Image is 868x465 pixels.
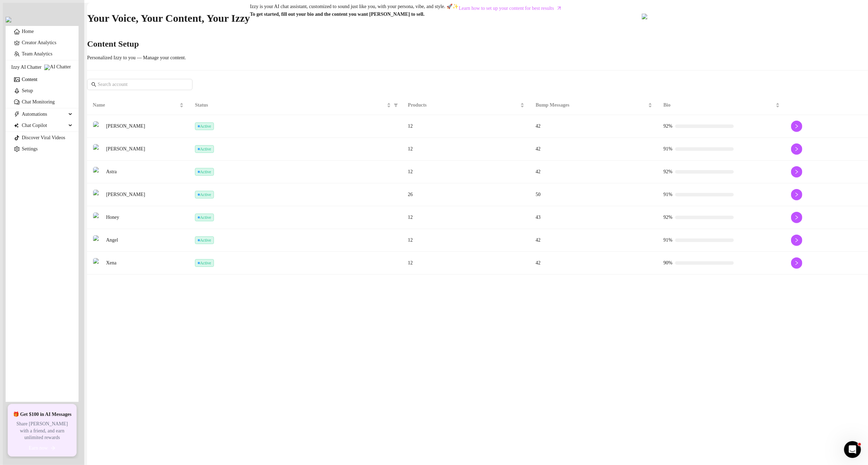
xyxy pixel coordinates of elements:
[93,190,103,200] img: Stella
[394,103,398,107] span: filter
[664,192,673,197] span: 91%
[87,12,250,25] h2: Your Voice, Your Content, Your Izzy
[794,124,799,129] span: right
[791,121,802,132] button: right
[250,3,459,30] div: Izzy is your AI chat assistant, customized to sound just like you, with your persona, vibe, and s...
[458,3,567,14] a: Learn how to set up your content for best results
[22,77,37,82] a: Content
[791,235,802,246] button: right
[794,147,799,151] span: right
[530,96,658,115] th: Bump Messages
[22,51,52,56] a: Team Analytics
[22,99,55,105] a: Chat Monitoring
[44,65,71,70] img: AI Chatter
[93,167,103,177] img: Astra
[392,100,399,110] span: filter
[642,14,647,19] img: ai-chatter-content-library-cLFOSyPT.png
[408,169,413,174] span: 12
[408,123,413,129] span: 12
[536,192,541,197] span: 50
[93,144,103,154] img: Elsie
[189,96,402,115] th: Status
[51,446,56,451] span: arrow-right
[200,238,211,243] span: Active
[14,112,20,117] span: thunderbolt
[11,63,41,71] span: Izzy AI Chatter
[536,146,541,151] span: 42
[536,237,541,243] span: 42
[250,12,425,17] strong: To get started, fill out your bio and the content you want [PERSON_NAME] to sell.
[22,135,65,140] a: Discover Viral Videos
[791,257,802,269] button: right
[6,17,11,22] img: logo-BBDzfeDw.svg
[791,212,802,223] button: right
[536,215,541,220] span: 43
[200,124,211,129] span: Active
[93,101,178,109] span: Name
[93,258,103,268] img: Xena
[664,146,673,151] span: 91%
[408,101,519,109] span: Products
[200,215,211,220] span: Active
[12,420,72,441] span: Share [PERSON_NAME] with a friend, and earn unlimited rewards
[664,237,673,243] span: 91%
[29,445,48,451] span: Earn now
[106,146,145,151] span: [PERSON_NAME]
[536,169,541,174] span: 42
[12,444,72,452] button: Earn nowarrow-right
[93,121,103,131] img: Nina
[106,215,119,220] span: Honey
[408,237,413,243] span: 12
[22,120,66,131] span: Chat Copilot
[408,146,413,151] span: 12
[536,101,647,109] span: Bump Messages
[106,192,145,197] span: [PERSON_NAME]
[536,260,541,265] span: 42
[106,123,145,129] span: [PERSON_NAME]
[844,441,861,458] iframe: Intercom live chat
[791,166,802,177] button: right
[200,169,211,174] span: Active
[14,123,19,128] img: Chat Copilot
[794,192,799,197] span: right
[22,37,73,48] a: Creator Analytics
[794,238,799,243] span: right
[791,143,802,155] button: right
[93,213,103,222] img: Honey
[195,101,385,109] span: Status
[459,5,554,12] span: Learn how to set up your content for best results
[402,96,530,115] th: Products
[91,82,96,87] span: search
[408,192,413,197] span: 26
[200,261,211,265] span: Active
[658,96,786,115] th: Bio
[556,5,563,12] span: arrow-right
[408,260,413,265] span: 12
[22,88,33,93] a: Setup
[664,169,673,174] span: 92%
[200,147,211,151] span: Active
[200,192,211,197] span: Active
[664,101,775,109] span: Bio
[22,109,66,120] span: Automations
[664,260,673,265] span: 90%
[87,96,189,115] th: Name
[13,411,72,418] span: 🎁 Get $100 in AI Messages
[22,146,38,151] a: Settings
[664,215,673,220] span: 92%
[98,81,183,88] input: Search account
[106,169,117,174] span: Astra
[93,235,103,245] img: Angel
[87,55,186,60] span: Personalized Izzy to you — Manage your content.
[106,260,117,265] span: Xena
[794,261,799,265] span: right
[664,123,673,129] span: 92%
[536,123,541,129] span: 42
[106,237,118,243] span: Angel
[794,215,799,220] span: right
[794,169,799,174] span: right
[791,189,802,200] button: right
[408,215,413,220] span: 12
[22,29,34,34] a: Home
